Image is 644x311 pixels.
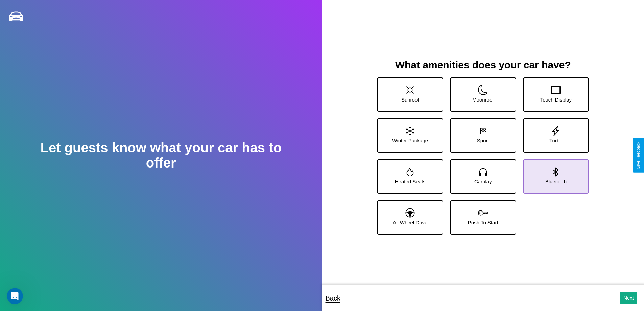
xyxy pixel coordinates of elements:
p: Turbo [549,136,563,145]
div: Give Feedback [636,142,641,169]
p: Moonroof [472,95,494,104]
p: All Wheel Drive [393,218,428,227]
p: Touch Display [540,95,572,104]
h2: Let guests know what your car has to offer [32,140,290,171]
p: Sunroof [401,95,419,104]
p: Sport [477,136,489,145]
p: Push To Start [468,218,498,227]
p: Heated Seats [395,177,426,186]
h3: What amenities does your car have? [370,59,596,71]
p: Winter Package [392,136,428,145]
p: Carplay [474,177,492,186]
p: Bluetooth [545,177,567,186]
button: Next [620,292,637,304]
p: Back [326,292,340,304]
iframe: Intercom live chat [7,288,23,304]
